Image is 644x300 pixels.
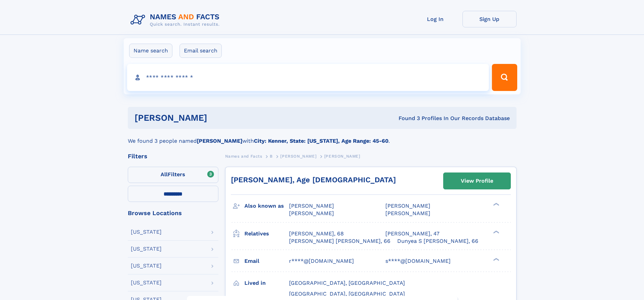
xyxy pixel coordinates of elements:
[492,230,500,234] div: ❯
[127,64,489,91] input: search input
[303,115,510,122] div: Found 3 Profiles In Our Records Database
[462,11,517,27] a: Sign Up
[244,228,289,239] h3: Relatives
[128,210,218,216] div: Browse Locations
[135,114,303,122] h1: [PERSON_NAME]
[128,167,218,183] label: Filters
[280,152,316,160] a: [PERSON_NAME]
[254,138,388,144] b: City: Kenner, State: [US_STATE], Age Range: 45-60
[397,237,478,245] a: Dunyea S [PERSON_NAME], 66
[289,237,390,245] a: [PERSON_NAME] [PERSON_NAME], 66
[244,255,289,267] h3: Email
[408,11,462,27] a: Log In
[461,173,493,189] div: View Profile
[244,277,289,289] h3: Lived in
[289,210,334,216] span: [PERSON_NAME]
[231,176,396,184] a: [PERSON_NAME], Age [DEMOGRAPHIC_DATA]
[270,152,273,160] a: B
[280,154,316,159] span: [PERSON_NAME]
[289,280,405,286] span: [GEOGRAPHIC_DATA], [GEOGRAPHIC_DATA]
[385,203,430,209] span: [PERSON_NAME]
[128,129,517,145] div: We found 3 people named with .
[128,11,225,29] img: Logo Names and Facts
[129,44,172,58] label: Name search
[492,202,500,207] div: ❯
[492,257,500,261] div: ❯
[324,154,360,159] span: [PERSON_NAME]
[180,44,222,58] label: Email search
[270,154,273,159] span: B
[131,280,162,285] div: [US_STATE]
[197,138,242,144] b: [PERSON_NAME]
[289,291,405,297] span: [GEOGRAPHIC_DATA], [GEOGRAPHIC_DATA]
[225,152,262,160] a: Names and Facts
[289,203,334,209] span: [PERSON_NAME]
[444,173,510,189] a: View Profile
[131,246,162,252] div: [US_STATE]
[128,153,218,159] div: Filters
[385,230,439,237] a: [PERSON_NAME], 47
[385,210,430,216] span: [PERSON_NAME]
[131,229,162,235] div: [US_STATE]
[131,263,162,269] div: [US_STATE]
[492,64,517,91] button: Search Button
[244,200,289,212] h3: Also known as
[289,230,344,237] a: [PERSON_NAME], 68
[161,171,168,178] span: All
